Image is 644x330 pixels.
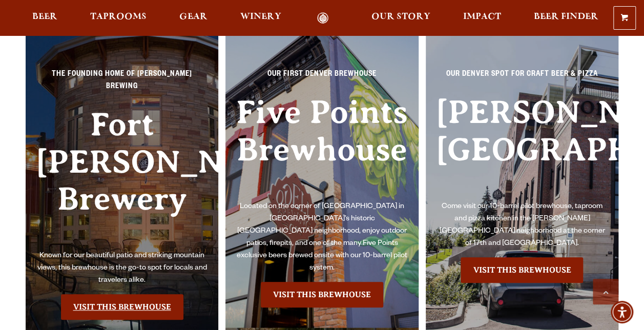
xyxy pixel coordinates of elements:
[461,257,583,283] a: Visit the Sloan’s Lake Brewhouse
[371,13,430,21] span: Our Story
[436,94,608,201] h3: [PERSON_NAME][GEOGRAPHIC_DATA]
[61,294,183,320] a: Visit the Fort Collin's Brewery & Taproom
[90,13,147,21] span: Taprooms
[534,13,598,21] span: Beer Finder
[463,13,501,21] span: Impact
[179,13,207,21] span: Gear
[456,12,508,24] a: Impact
[304,12,342,24] a: Odell Home
[611,301,633,323] div: Accessibility Menu
[234,12,288,24] a: Winery
[236,201,408,275] p: Located on the corner of [GEOGRAPHIC_DATA] in [GEOGRAPHIC_DATA]’s historic [GEOGRAPHIC_DATA] neig...
[36,69,208,99] p: The Founding Home of [PERSON_NAME] Brewing
[36,106,208,250] h3: Fort [PERSON_NAME] Brewery
[527,12,605,24] a: Beer Finder
[236,69,408,87] p: Our First Denver Brewhouse
[593,279,618,304] a: Scroll to top
[32,13,57,21] span: Beer
[365,12,437,24] a: Our Story
[436,201,608,250] p: Come visit our 10-barrel pilot brewhouse, taproom and pizza kitchen in the [PERSON_NAME][GEOGRAPH...
[173,12,214,24] a: Gear
[261,282,383,307] a: Visit the Five Points Brewhouse
[36,250,208,287] p: Known for our beautiful patio and striking mountain views, this brewhouse is the go-to spot for l...
[26,12,64,24] a: Beer
[240,13,281,21] span: Winery
[436,69,608,87] p: Our Denver spot for craft beer & pizza
[236,94,408,201] h3: Five Points Brewhouse
[84,12,153,24] a: Taprooms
